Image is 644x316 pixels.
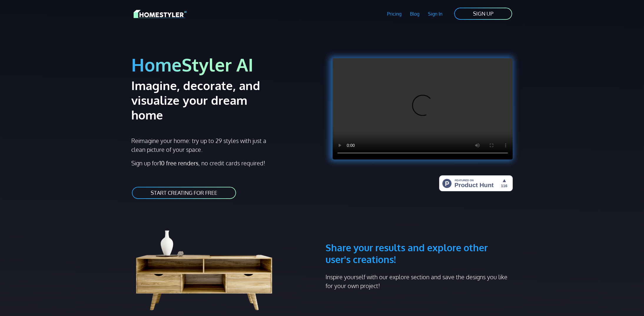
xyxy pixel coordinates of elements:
[131,214,286,314] img: living room cabinet
[326,272,513,290] p: Inspire yourself with our explore section and save the designs you like for your own project!
[406,7,424,21] a: Blog
[159,159,198,167] strong: 10 free renders
[383,7,406,21] a: Pricing
[424,7,447,21] a: Sign In
[439,175,513,191] img: HomeStyler AI - Interior Design Made Easy: One Click to Your Dream Home | Product Hunt
[131,159,318,167] p: Sign up for , no credit cards required!
[131,186,237,199] a: START CREATING FOR FREE
[326,214,513,265] h3: Share your results and explore other user's creations!
[454,7,513,20] a: SIGN UP
[131,54,318,76] h1: HomeStyler AI
[131,78,281,122] h2: Imagine, decorate, and visualize your dream home
[131,136,272,154] p: Reimagine your home: try up to 29 styles with just a clean picture of your space.
[134,9,187,19] img: HomeStyler AI logo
